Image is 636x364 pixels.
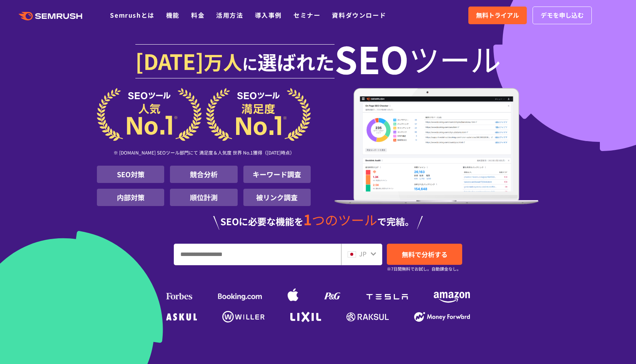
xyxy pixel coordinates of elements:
a: セミナー [293,10,320,20]
a: 無料で分析する [387,244,462,265]
span: ツール [409,43,501,74]
span: JP [359,249,366,258]
span: [DATE] [135,45,204,76]
span: 万人 [204,48,242,75]
li: 順位計測 [170,189,237,206]
span: 無料トライアル [476,10,519,20]
span: に [242,52,258,75]
a: 無料トライアル [468,7,527,24]
span: で完結。 [377,214,414,228]
a: 料金 [191,10,205,20]
div: SEOに必要な機能を [97,212,539,230]
span: 無料で分析する [402,249,448,259]
a: Semrushとは [110,10,154,20]
a: デモを申し込む [533,7,592,24]
span: SEO [335,43,409,74]
span: 1 [303,209,312,229]
li: キーワード調査 [243,166,311,183]
li: 競合分析 [170,166,237,183]
li: SEO対策 [97,166,164,183]
li: 内部対策 [97,189,164,206]
div: ※ [DOMAIN_NAME] SEOツール部門にて 満足度＆人気度 世界 No.1獲得（[DATE]時点） [97,141,311,166]
li: 被リンク調査 [243,189,311,206]
span: デモを申し込む [541,10,584,20]
a: 導入事例 [255,10,282,20]
span: つのツール [312,210,377,229]
a: 機能 [166,10,180,20]
a: 資料ダウンロード [332,10,386,20]
small: ※7日間無料でお試し。自動課金なし。 [387,265,461,273]
span: 選ばれた [258,48,335,75]
input: URL、キーワードを入力してください [174,244,341,265]
a: 活用方法 [216,10,243,20]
